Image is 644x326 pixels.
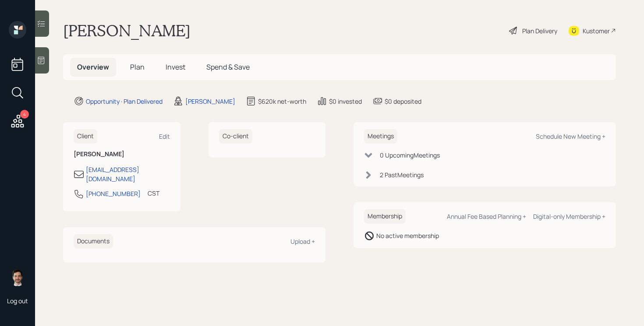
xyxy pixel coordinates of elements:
div: $0 invested [329,97,362,106]
div: Opportunity · Plan Delivered [86,97,163,106]
h1: [PERSON_NAME] [63,21,191,40]
div: [EMAIL_ADDRESS][DOMAIN_NAME] [86,165,170,183]
div: Edit [159,132,170,140]
div: No active membership [376,231,439,240]
span: Spend & Save [206,62,250,72]
span: Plan [130,62,145,72]
span: Invest [166,62,185,72]
span: Overview [77,62,109,72]
div: $620k net-worth [258,97,306,106]
div: 2 Past Meeting s [380,170,424,179]
h6: Co-client [219,129,252,144]
div: $0 deposited [385,97,421,106]
div: Upload + [290,237,315,245]
h6: [PERSON_NAME] [74,151,170,158]
div: Annual Fee Based Planning + [447,212,526,221]
div: Kustomer [583,26,610,35]
div: [PERSON_NAME] [185,97,235,106]
div: Schedule New Meeting + [536,132,605,140]
div: CST [148,189,159,198]
h6: Documents [74,234,113,249]
div: 4 [20,110,29,119]
div: Log out [7,297,28,305]
div: Digital-only Membership + [533,212,605,221]
h6: Meetings [364,129,397,144]
img: jonah-coleman-headshot.png [9,269,26,286]
div: Plan Delivery [522,26,557,35]
div: [PHONE_NUMBER] [86,189,141,198]
h6: Client [74,129,97,144]
h6: Membership [364,209,406,224]
div: 0 Upcoming Meeting s [380,151,440,160]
